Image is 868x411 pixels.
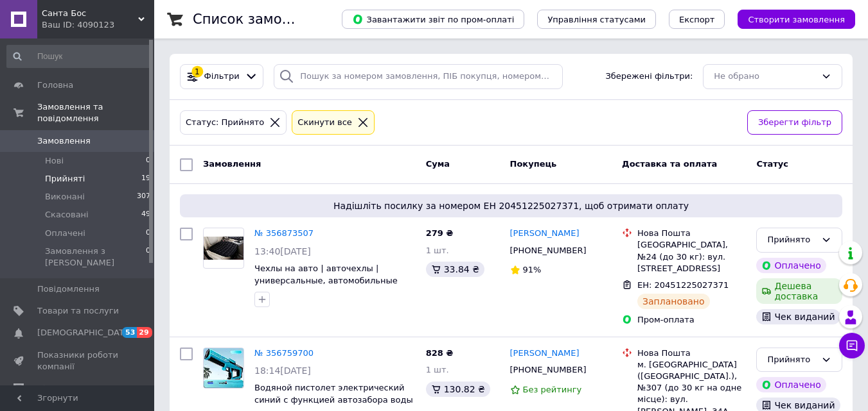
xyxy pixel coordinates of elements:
[510,159,557,169] span: Покупець
[839,333,865,358] button: Чат з покупцем
[37,349,119,373] span: Показники роботи компанії
[756,309,840,324] div: Чек виданий
[756,258,826,273] div: Оплачено
[537,10,656,29] button: Управління статусами
[146,155,150,167] span: 0
[141,173,150,185] span: 19
[508,242,589,259] div: [PHONE_NUMBER]
[679,15,715,24] span: Експорт
[45,155,64,167] span: Нові
[146,228,150,239] span: 0
[426,382,490,397] div: 130.82 ₴
[183,116,267,130] div: Статус: Прийнято
[637,228,746,239] div: Нова Пошта
[42,19,154,31] div: Ваш ID: 4090123
[756,159,788,169] span: Статус
[547,15,646,24] span: Управління статусами
[756,377,826,392] div: Оплачено
[605,71,693,83] span: Збережені фільтри:
[45,173,85,185] span: Прийняті
[45,209,89,221] span: Скасовані
[748,15,845,24] span: Створити замовлення
[122,327,137,338] span: 53
[637,294,710,309] div: Заплановано
[669,10,725,29] button: Експорт
[203,159,261,169] span: Замовлення
[508,362,589,378] div: [PHONE_NUMBER]
[204,71,240,83] span: Фільтри
[352,13,514,25] span: Завантажити звіт по пром-оплаті
[637,348,746,359] div: Нова Пошта
[254,246,311,256] span: 13:40[DATE]
[193,12,323,27] h1: Список замовлень
[767,233,816,247] div: Прийнято
[42,8,138,19] span: Санта Бос
[254,365,311,376] span: 18:14[DATE]
[725,14,855,24] a: Створити замовлення
[6,45,152,68] input: Пошук
[510,228,580,240] a: [PERSON_NAME]
[204,348,244,388] img: Фото товару
[37,283,100,295] span: Повідомлення
[37,101,154,124] span: Замовлення та повідомлення
[185,199,837,212] span: Надішліть посилку за номером ЕН 20451225027371, щоб отримати оплату
[295,116,355,130] div: Cкинути все
[747,110,842,135] button: Зберегти фільтр
[426,365,449,374] span: 1 шт.
[137,327,152,338] span: 29
[191,66,203,78] div: 1
[637,239,746,274] div: [GEOGRAPHIC_DATA], №24 (до 30 кг): вул. [STREET_ADDRESS]
[45,191,85,203] span: Виконані
[254,264,398,309] a: Чехлы на авто | авточехлы | универсальные, автомобильные защитные чехлы на сиденье в машину
[203,228,244,269] a: Фото товару
[637,314,746,326] div: Пром-оплата
[146,246,150,269] span: 0
[342,10,524,29] button: Завантажити звіт по пром-оплаті
[37,135,91,147] span: Замовлення
[426,228,454,238] span: 279 ₴
[767,353,816,367] div: Прийнято
[274,64,562,89] input: Пошук за номером замовлення, ПІБ покупця, номером телефону, Email, номером накладної
[37,383,71,394] span: Відгуки
[37,305,119,317] span: Товари та послуги
[622,159,717,169] span: Доставка та оплата
[45,246,146,269] span: Замовлення з [PERSON_NAME]
[714,70,816,83] div: Не обрано
[426,159,450,169] span: Cума
[426,262,484,277] div: 33.84 ₴
[45,228,85,239] span: Оплачені
[203,348,244,389] a: Фото товару
[756,278,842,304] div: Дешева доставка
[137,191,150,203] span: 307
[738,10,855,29] button: Створити замовлення
[254,348,314,358] a: № 356759700
[204,237,244,260] img: Фото товару
[758,116,831,130] span: Зберегти фільтр
[141,209,150,221] span: 49
[37,327,132,339] span: [DEMOGRAPHIC_DATA]
[523,265,542,274] span: 91%
[426,246,449,255] span: 1 шт.
[637,280,729,290] span: ЕН: 20451225027371
[510,348,580,360] a: [PERSON_NAME]
[426,348,454,358] span: 828 ₴
[254,228,314,238] a: № 356873507
[37,80,73,91] span: Головна
[523,385,582,394] span: Без рейтингу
